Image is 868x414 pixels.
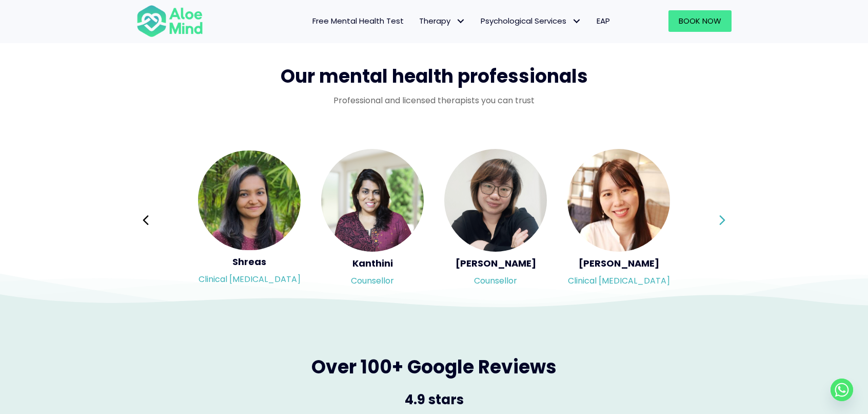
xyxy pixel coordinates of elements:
a: Free Mental Health Test [305,10,411,32]
a: <h5>Yvonne</h5><p>Counsellor</p> [PERSON_NAME]Counsellor [444,149,547,292]
img: <h5>Kher Yin</h5><p>Clinical psychologist</p> [567,149,670,252]
span: Our mental health professionals [281,63,588,89]
div: Slide 5 of 3 [198,148,301,293]
h5: Kanthini [321,257,424,270]
span: 4.9 stars [405,390,464,409]
span: Book Now [679,15,721,26]
span: Therapy: submenu [453,14,468,29]
span: EAP [597,15,610,26]
h5: [PERSON_NAME] [444,257,547,270]
img: Aloe mind Logo [136,4,203,38]
h5: [PERSON_NAME] [567,257,670,270]
a: <h5>Kanthini</h5><p>Counsellor</p> KanthiniCounsellor [321,149,424,292]
span: Over 100+ Google Reviews [311,354,557,380]
nav: Menu [216,10,618,32]
a: TherapyTherapy: submenu [411,10,473,32]
div: Slide 7 of 3 [444,148,547,293]
span: Therapy [419,15,465,26]
span: Psychological Services: submenu [569,14,584,29]
a: Psychological ServicesPsychological Services: submenu [473,10,589,32]
span: Psychological Services [481,15,581,26]
a: Book Now [668,10,732,32]
a: EAP [589,10,618,32]
div: Slide 8 of 3 [567,148,670,293]
img: <h5>Kanthini</h5><p>Counsellor</p> [321,149,424,252]
img: <h5>Yvonne</h5><p>Counsellor</p> [444,149,547,252]
img: <h5>Shreas</h5><p>Clinical Psychologist</p> [198,150,301,250]
span: Free Mental Health Test [312,15,404,26]
p: Professional and licensed therapists you can trust [136,95,732,106]
div: Slide 6 of 3 [321,148,424,293]
a: Whatsapp [831,379,853,401]
a: <h5>Kher Yin</h5><p>Clinical psychologist</p> [PERSON_NAME]Clinical [MEDICAL_DATA] [567,149,670,292]
a: <h5>Shreas</h5><p>Clinical Psychologist</p> ShreasClinical [MEDICAL_DATA] [198,150,301,290]
h5: Shreas [198,255,301,268]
